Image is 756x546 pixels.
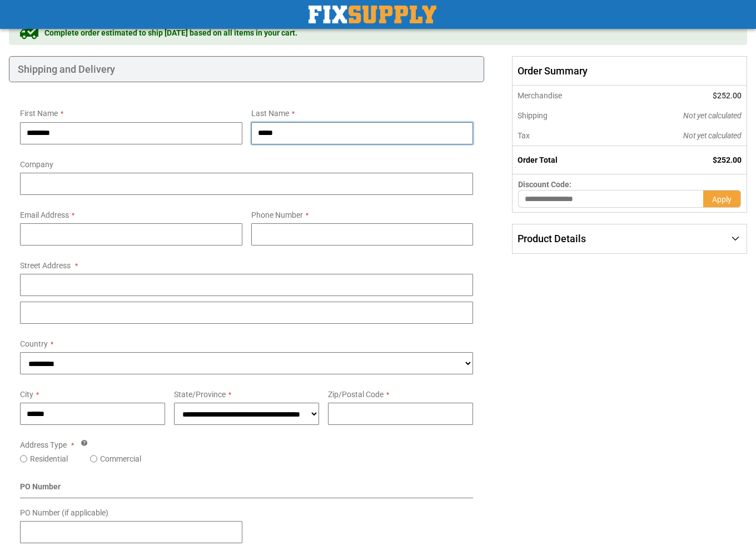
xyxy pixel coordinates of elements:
[20,211,69,219] span: Email Address
[9,56,484,83] div: Shipping and Delivery
[251,109,289,118] span: Last Name
[20,109,58,118] span: First Name
[174,390,226,399] span: State/Province
[518,156,558,164] strong: Order Total
[512,56,747,86] span: Order Summary
[30,453,68,464] label: Residential
[251,211,303,219] span: Phone Number
[20,160,53,169] span: Company
[44,27,297,38] span: Complete order estimated to ship [DATE] based on all items in your cart.
[20,481,473,498] div: PO Number
[713,156,742,164] span: $252.00
[100,453,141,464] label: Commercial
[20,339,48,348] span: Country
[518,111,548,120] span: Shipping
[309,6,436,23] a: store logo
[328,390,384,399] span: Zip/Postal Code
[683,111,742,120] span: Not yet calculated
[513,86,616,106] th: Merchandise
[712,195,732,204] span: Apply
[518,180,571,189] span: Discount Code:
[309,6,436,23] img: Fix Industrial Supply
[513,126,616,146] th: Tax
[20,508,108,517] span: PO Number (if applicable)
[20,261,71,270] span: Street Address
[20,440,67,449] span: Address Type
[713,91,742,100] span: $252.00
[683,131,742,140] span: Not yet calculated
[20,390,33,399] span: City
[518,233,586,244] span: Product Details
[703,190,741,208] button: Apply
